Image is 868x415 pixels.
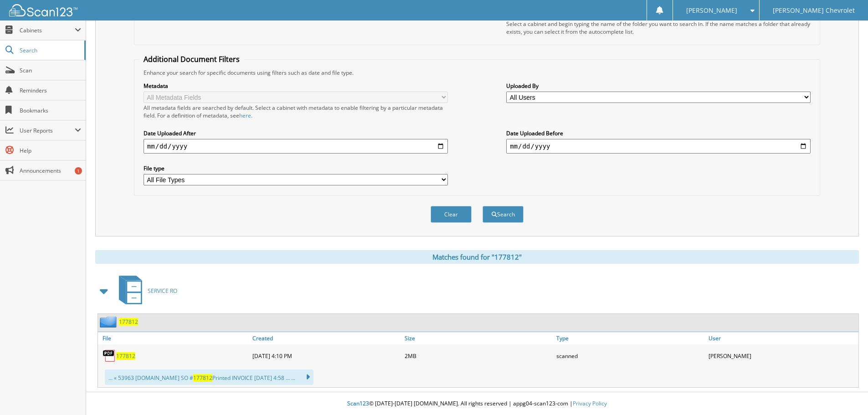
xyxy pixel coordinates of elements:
span: 177812 [193,374,212,382]
span: [PERSON_NAME] [686,8,737,13]
a: here [239,112,251,119]
img: scan123-logo-white.svg [9,4,77,16]
label: Date Uploaded Before [506,129,811,137]
label: File type [144,164,448,172]
img: folder2.png [100,316,119,328]
iframe: Chat Widget [822,371,868,415]
div: Matches found for "177812" [95,250,859,264]
label: Date Uploaded After [144,129,448,137]
a: Type [554,332,706,344]
div: Select a cabinet and begin typing the name of the folder you want to search in. If the name match... [506,20,811,36]
div: [DATE] 4:10 PM [250,347,402,365]
span: User Reports [20,127,75,134]
a: Privacy Policy [573,400,607,407]
a: File [98,332,250,344]
span: [PERSON_NAME] Chevrolet [773,8,855,13]
span: Search [20,46,80,54]
span: SERVICE RO [148,287,177,295]
a: Size [402,332,555,344]
span: Help [20,147,81,154]
span: Scan123 [347,400,369,407]
label: Metadata [144,82,448,90]
div: © [DATE]-[DATE] [DOMAIN_NAME]. All rights reserved | appg04-scan123-com | [86,393,868,415]
span: Announcements [20,167,81,174]
legend: Additional Document Filters [139,54,244,64]
button: Search [483,206,524,223]
a: SERVICE RO [113,273,177,309]
a: 177812 [116,352,135,360]
div: 1 [75,167,82,174]
a: 177812 [119,318,138,326]
span: Bookmarks [20,107,81,114]
div: All metadata fields are searched by default. Select a cabinet with metadata to enable filtering b... [144,104,448,119]
input: start [144,139,448,154]
a: User [706,332,858,344]
label: Uploaded By [506,82,811,90]
span: Reminders [20,87,81,94]
div: ... « 53963 [DOMAIN_NAME] SO # Printed INVOICE [DATE] 4:58 ... ... [105,369,313,385]
input: end [506,139,811,154]
div: [PERSON_NAME] [706,347,858,365]
div: scanned [554,347,706,365]
a: Created [250,332,402,344]
div: Enhance your search for specific documents using filters such as date and file type. [139,69,815,77]
img: PDF.png [103,349,116,363]
div: 2MB [402,347,555,365]
span: Cabinets [20,26,75,34]
button: Clear [431,206,472,223]
span: Scan [20,67,81,74]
